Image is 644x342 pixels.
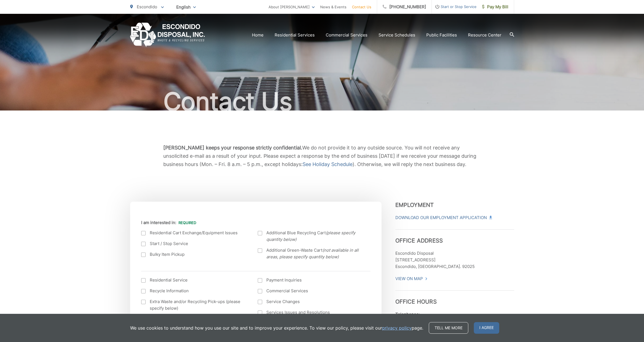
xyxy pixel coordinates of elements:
[352,4,371,10] a: Contact Us
[258,309,364,316] label: Services Issues and Resolutions
[395,311,514,331] p: [DATE] – [DATE], 7:30 a.m. – 5:30 p.m. [DATE] 8 a.m. – 12 p.m.
[482,4,508,10] span: Pay My Bill
[141,220,196,225] label: I am interested in:
[395,250,514,270] p: Escondido Disposal [STREET_ADDRESS] Escondido, [GEOGRAPHIC_DATA]. 92025
[395,312,420,317] b: Telephones:
[130,325,423,331] p: We use cookies to understand how you use our site and to improve your experience. To view our pol...
[378,32,415,38] a: Service Schedules
[269,4,315,10] a: About [PERSON_NAME]
[258,298,364,305] label: Service Changes
[163,145,476,167] span: We do not provide it to any outside source. You will not receive any unsolicited e-mail as a resu...
[141,298,247,312] label: Extra Waste and/or Recycling Pick-ups (please specify below)
[395,275,428,282] a: View On Map
[303,160,353,169] a: See Holiday Schedule
[141,277,247,283] label: Residential Service
[395,290,514,305] h3: Office Hours
[326,32,367,38] a: Commercial Services
[320,4,346,10] a: News & Events
[258,277,364,283] label: Payment Inquiries
[130,23,205,47] a: EDCD logo. Return to the homepage.
[426,32,457,38] a: Public Facilities
[141,288,247,294] label: Recycle Information
[474,322,499,334] span: I agree
[382,325,412,331] a: privacy policy
[163,145,302,151] b: [PERSON_NAME] keeps your response strictly confidential.
[130,88,514,115] h1: Contact Us
[141,251,247,258] label: Bulky Item Pickup
[395,202,514,208] h3: Employment
[275,32,315,38] a: Residential Services
[266,247,364,260] span: Additional Green-Waste Cart
[395,214,491,221] a: Download Our Employment Application
[252,32,264,38] a: Home
[395,229,514,244] h3: Office Address
[141,230,247,236] label: Residential Cart Exchange/Equipment Issues
[137,4,157,9] span: Escondido
[468,32,501,38] a: Resource Center
[266,230,364,243] span: Additional Blue Recycling Cart
[258,288,364,294] label: Commercial Services
[141,240,247,247] label: Start / Stop Service
[172,2,200,12] span: English
[429,322,468,334] a: Tell me more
